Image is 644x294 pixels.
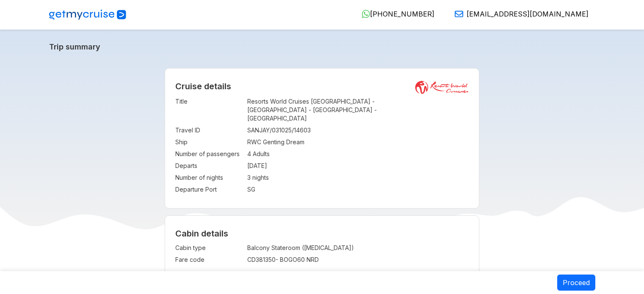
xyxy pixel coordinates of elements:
td: Departs [175,160,243,172]
td: 3 nights [247,172,469,184]
h2: Cruise details [175,81,469,91]
td: Number of nights [175,172,243,184]
td: : [243,148,247,160]
a: [EMAIL_ADDRESS][DOMAIN_NAME] [448,10,589,18]
td: RWC Genting Dream [247,136,469,148]
td: Number of passengers [175,148,243,160]
td: : [243,136,247,148]
img: WhatsApp [362,10,370,18]
td: : [243,184,247,195]
td: Ship [175,136,243,148]
td: Cabin type [175,242,243,254]
td: : [243,242,247,254]
td: Travel ID [175,124,243,136]
td: : [243,172,247,184]
td: : [243,96,247,124]
img: Email [455,10,463,18]
td: Balcony Stateroom ([MEDICAL_DATA]) [247,242,403,254]
span: [EMAIL_ADDRESS][DOMAIN_NAME] [467,10,589,18]
button: Proceed [557,275,595,291]
td: Title [175,96,243,124]
span: [PHONE_NUMBER] [370,10,434,18]
td: Resorts World Cruises [GEOGRAPHIC_DATA] - [GEOGRAPHIC_DATA] - [GEOGRAPHIC_DATA] - [GEOGRAPHIC_DATA] [247,96,469,124]
td: : [243,160,247,172]
td: : [243,124,247,136]
td: [DATE] [247,160,469,172]
td: Fare code [175,254,243,266]
a: Trip summary [49,42,595,51]
div: CD381350 - BOGO60 NRD [247,256,403,264]
td: SANJAY/031025/14603 [247,124,469,136]
td: 4 Adults [247,148,469,160]
h4: Cabin details [175,228,469,239]
td: SG [247,184,469,195]
td: Departure Port [175,184,243,195]
a: [PHONE_NUMBER] [355,10,434,18]
td: : [243,254,247,266]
